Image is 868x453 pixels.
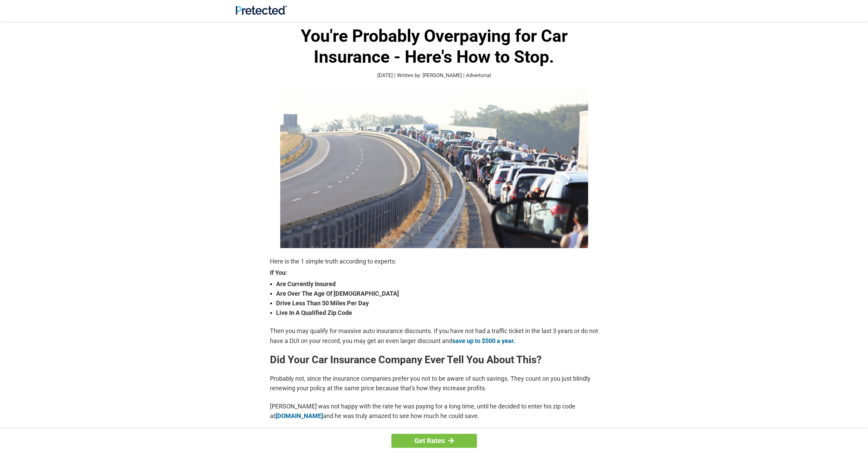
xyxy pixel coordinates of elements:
a: [DOMAIN_NAME] [275,412,323,419]
p: Probably not, since the insurance companies prefer you not to be aware of such savings. They coun... [270,374,598,393]
img: Site Logo [236,5,287,15]
strong: Are Over The Age Of [DEMOGRAPHIC_DATA] [276,289,598,298]
a: Get Rates [391,434,477,448]
h1: You're Probably Overpaying for Car Insurance - Here's How to Stop. [270,26,598,68]
p: [DATE] | Written by: [PERSON_NAME] | Advertorial [270,72,598,79]
p: Then you may qualify for massive auto insurance discounts. If you have not had a traffic ticket i... [270,326,598,345]
p: [PERSON_NAME] was not happy with the rate he was paying for a long time, until he decided to ente... [270,402,598,421]
strong: Are Currently Insured [276,279,598,289]
a: Site Logo [236,10,287,16]
strong: Drive Less Than 50 Miles Per Day [276,298,598,308]
a: save up to $500 a year. [452,337,515,344]
h2: Did Your Car Insurance Company Ever Tell You About This? [270,354,598,365]
p: Here is the 1 simple truth according to experts: [270,257,598,266]
strong: Live In A Qualified Zip Code [276,308,598,318]
strong: If You: [270,270,598,276]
